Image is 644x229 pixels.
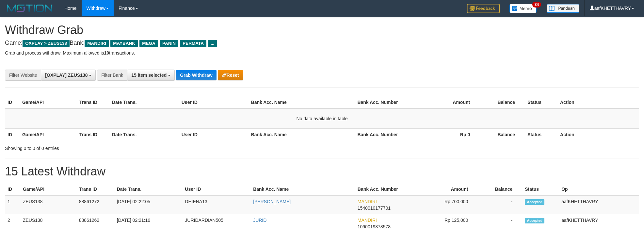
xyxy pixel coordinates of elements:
[85,40,109,47] span: MANDIRI
[358,218,377,223] span: MANDIRI
[355,128,412,140] th: Bank Acc. Number
[160,40,178,47] span: PANIN
[249,128,355,140] th: Bank Acc. Name
[547,4,579,13] img: panduan.png
[411,195,478,214] td: Rp 700,000
[249,96,355,108] th: Bank Acc. Name
[525,199,544,205] span: Accepted
[20,183,76,195] th: Game/API
[525,218,544,223] span: Accepted
[5,24,639,37] h1: Withdraw Grab
[23,40,70,47] span: OXPLAY > ZEUS138
[97,70,127,81] div: Filter Bank
[77,96,109,108] th: Trans ID
[557,128,639,140] th: Action
[525,96,557,108] th: Status
[559,195,639,214] td: aafKHETTHAVRY
[253,199,291,204] a: [PERSON_NAME]
[5,128,20,140] th: ID
[5,195,20,214] td: 1
[20,96,77,108] th: Game/API
[218,70,243,80] button: Reset
[557,96,639,108] th: Action
[532,2,541,8] span: 34
[522,183,559,195] th: Status
[480,96,525,108] th: Balance
[509,4,537,13] img: Button%20Memo.svg
[114,183,183,195] th: Date Trans.
[559,183,639,195] th: Op
[77,128,109,140] th: Trans ID
[208,40,217,47] span: ...
[355,96,412,108] th: Bank Acc. Number
[5,183,20,195] th: ID
[127,70,175,81] button: 15 item selected
[182,183,250,195] th: User ID
[253,218,266,223] a: JURID
[104,50,109,56] strong: 10
[480,128,525,140] th: Balance
[176,70,216,80] button: Grab Withdraw
[110,40,138,47] span: MAYBANK
[41,70,96,81] button: [OXPLAY] ZEUS138
[5,108,639,129] td: No data available in table
[478,183,522,195] th: Balance
[20,128,77,140] th: Game/API
[5,40,639,46] h4: Game: Bank:
[109,96,179,108] th: Date Trans.
[131,73,167,78] span: 15 item selected
[179,96,249,108] th: User ID
[76,195,114,214] td: 88861272
[250,183,355,195] th: Bank Acc. Name
[412,96,480,108] th: Amount
[478,195,522,214] td: -
[45,73,88,78] span: [OXPLAY] ZEUS138
[114,195,183,214] td: [DATE] 02:22:05
[525,128,557,140] th: Status
[5,70,41,81] div: Filter Website
[179,128,249,140] th: User ID
[467,4,500,13] img: Feedback.jpg
[180,40,206,47] span: PERMATA
[5,96,20,108] th: ID
[5,142,264,152] div: Showing 0 to 0 of 0 entries
[358,199,377,204] span: MANDIRI
[412,128,480,140] th: Rp 0
[5,165,639,178] h1: 15 Latest Withdraw
[182,195,250,214] td: DHIENA13
[355,183,411,195] th: Bank Acc. Number
[20,195,76,214] td: ZEUS138
[76,183,114,195] th: Trans ID
[109,128,179,140] th: Date Trans.
[139,40,158,47] span: MEGA
[358,205,391,211] span: Copy 1540010177701 to clipboard
[411,183,478,195] th: Amount
[5,3,55,13] img: MOTION_logo.png
[5,50,639,56] p: Grab and process withdraw. Maximum allowed is transactions.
